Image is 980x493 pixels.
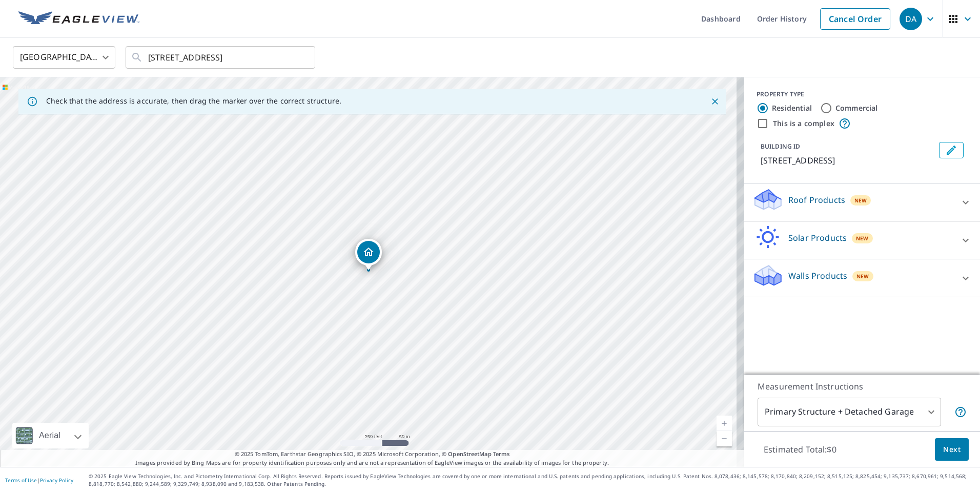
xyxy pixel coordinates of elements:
[856,272,869,280] span: New
[935,438,969,461] button: Next
[788,194,845,206] p: Roof Products
[40,477,73,484] a: Privacy Policy
[752,263,972,293] div: Walls ProductsNew
[761,142,800,151] p: BUILDING ID
[788,232,847,244] p: Solar Products
[235,450,510,459] span: © 2025 TomTom, Earthstar Geographics SIO, © 2025 Microsoft Corporation, ©
[758,380,967,393] p: Measurement Instructions
[148,43,294,72] input: Search by address or latitude-longitude
[448,450,491,458] a: OpenStreetMap
[46,96,341,106] p: Check that the address is accurate, then drag the marker over the correct structure.
[788,270,847,282] p: Walls Products
[13,43,115,72] div: [GEOGRAPHIC_DATA]
[5,477,73,483] p: |
[820,8,890,30] a: Cancel Order
[757,90,968,99] div: PROPERTY TYPE
[761,154,935,167] p: [STREET_ADDRESS]
[12,423,89,448] div: Aerial
[773,118,834,129] label: This is a complex
[854,196,867,204] span: New
[758,398,941,426] div: Primary Structure + Detached Garage
[493,450,510,458] a: Terms
[856,234,869,242] span: New
[835,103,878,113] label: Commercial
[900,8,922,30] div: DA
[5,477,37,484] a: Terms of Use
[717,416,732,431] a: Current Level 17, Zoom In
[36,423,64,448] div: Aerial
[943,443,961,456] span: Next
[954,406,967,418] span: Your report will include the primary structure and a detached garage if one exists.
[939,142,964,158] button: Edit building 1
[756,438,845,461] p: Estimated Total: $0
[18,11,139,27] img: EV Logo
[89,473,975,488] p: © 2025 Eagle View Technologies, Inc. and Pictometry International Corp. All Rights Reserved. Repo...
[708,95,722,108] button: Close
[752,225,972,255] div: Solar ProductsNew
[717,431,732,446] a: Current Level 17, Zoom Out
[772,103,812,113] label: Residential
[355,239,382,271] div: Dropped pin, building 1, Residential property, 5111 W 26th Ct N Wichita, KS 67205
[752,188,972,217] div: Roof ProductsNew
